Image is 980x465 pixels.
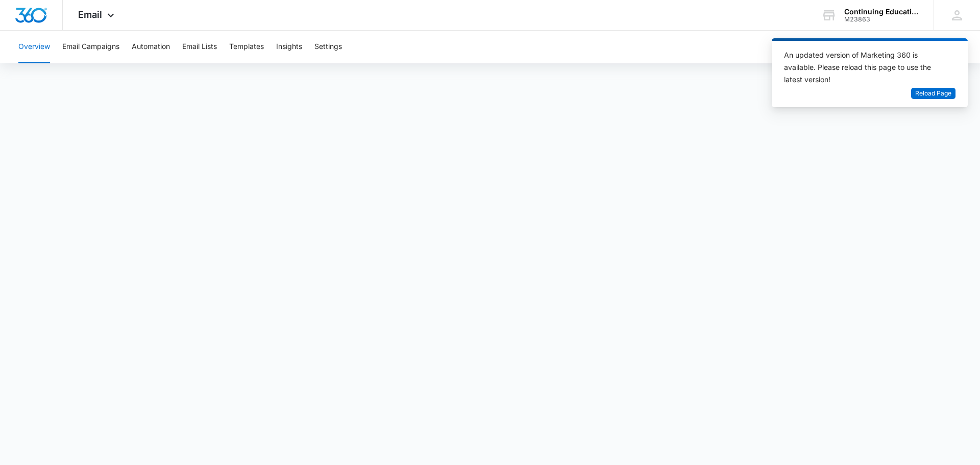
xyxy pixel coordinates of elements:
button: Reload Page [911,88,955,100]
button: Insights [276,31,302,63]
span: Email [78,9,102,20]
button: Settings [314,31,342,63]
button: Templates [229,31,264,63]
div: account name [844,8,919,16]
button: Overview [18,31,50,63]
button: Automation [132,31,170,63]
button: Email Lists [182,31,217,63]
div: An updated version of Marketing 360 is available. Please reload this page to use the latest version! [784,49,943,86]
button: Email Campaigns [62,31,119,63]
span: Reload Page [915,89,951,99]
div: account id [844,16,919,23]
